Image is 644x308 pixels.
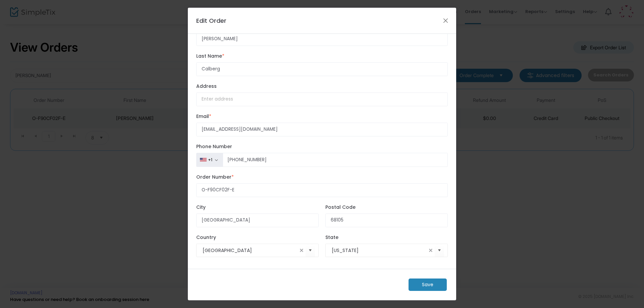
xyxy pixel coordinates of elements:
button: Close [441,16,450,25]
button: Select [306,244,315,257]
label: Postal Code [325,204,448,211]
button: +1 [196,153,223,167]
input: Select Country [203,247,298,254]
input: Enter email [196,123,448,136]
h4: Edit Order [196,16,226,25]
input: Select State [332,247,427,254]
label: Last Name [196,53,448,60]
input: Enter last name [196,62,448,76]
input: Enter address [196,93,448,106]
input: Phone Number [223,153,448,167]
input: Enter Order Number [196,183,448,197]
button: Select [435,244,444,257]
input: Postal Code [325,213,448,227]
label: Phone Number [196,143,448,150]
label: City [196,204,319,211]
div: +1 [208,157,212,163]
label: Email [196,113,448,120]
label: State [325,234,448,241]
label: Address [196,83,448,90]
span: clear [298,246,306,254]
m-button: Save [409,279,447,291]
label: Order Number [196,174,448,181]
label: Country [196,234,319,241]
input: City [196,213,319,227]
input: Enter first name [196,32,448,46]
span: clear [427,246,435,254]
